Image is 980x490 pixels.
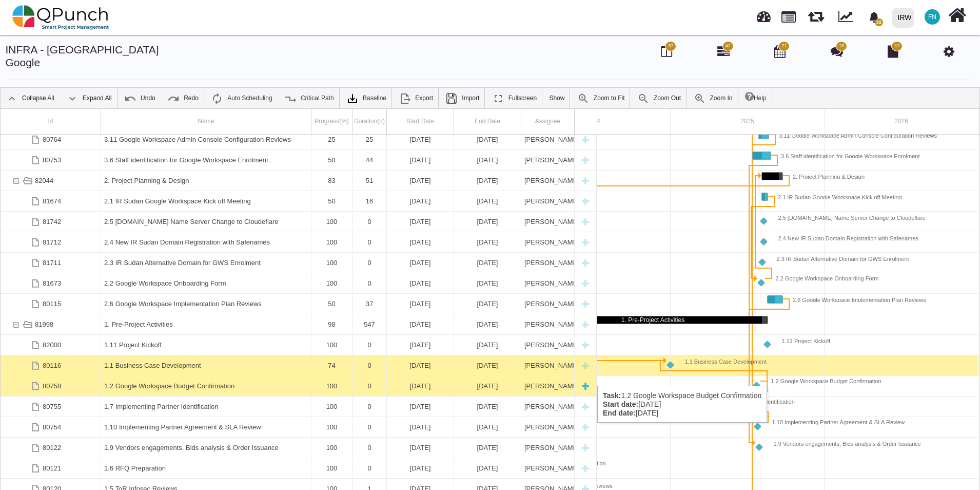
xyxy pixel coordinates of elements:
[768,235,918,243] div: 2.4 New IR Sudan Domain Registration with Safenames
[352,171,387,191] div: 51
[454,376,521,396] div: 24-07-2025
[1,273,597,294] div: Task: 2.2 Google Workspace Onboarding Form Start date: 04-08-2025 End date: 04-08-2025
[454,129,521,149] div: 21-08-2025
[311,232,352,252] div: 100
[668,43,673,50] span: 37
[43,212,61,232] div: 81742
[352,438,387,458] div: 0
[390,212,450,232] div: [DATE]
[356,253,383,273] div: 0
[101,417,311,437] div: 1.10 Implementing Partner Agreement & SLA Review
[457,129,518,149] div: [DATE]
[211,92,223,105] img: ic_auto_scheduling_24.ade0d5b.png
[761,193,768,201] div: Task: 2.1 IR Sudan Google Workspace Kick off Meeting Start date: 04-08-2025 End date: 19-08-2025
[356,171,383,191] div: 51
[162,88,204,108] a: Redo
[454,191,521,211] div: 19-08-2025
[454,397,521,417] div: 02-02-2025
[352,458,387,478] div: 0
[101,253,311,273] div: 2.3 IR Sudan Alternative Domain for GWS Enrolment
[521,253,575,273] div: Francis Ndichu,Mohammed Zabhier,Aamar Qayum,Asad Malik,
[694,92,706,105] img: ic_zoom_in.48fceee.png
[101,191,311,211] div: 2.1 IR Sudan Google Workspace Kick off Meeting
[1,150,101,170] div: 80753
[352,314,387,334] div: 547
[311,273,352,293] div: 100
[454,171,521,191] div: 23-09-2025
[104,294,308,314] div: 2.6 Google Workspace Implementation Plan Reviews
[440,88,484,108] a: Import
[887,1,918,34] a: IRW
[387,232,454,252] div: 10-08-2025
[521,150,575,170] div: Francis Ndichu, Samuel Serugo,Japheth Karumwa,Qasim Munir,
[521,355,575,375] div: Francis Ndichu
[1,171,597,191] div: Task: 2. Project Planning & Design Start date: 04-08-2025 End date: 23-09-2025
[101,355,311,375] div: 1.1 Business Case Development
[726,43,731,50] span: 42
[578,335,593,355] div: New task
[101,294,311,314] div: 2.6 Google Workspace Implementation Plan Reviews
[717,45,730,58] i: Gantt
[521,417,575,437] div: Francis Ndichu,Aamar Qayum,Mohammed Zabhier,
[1,438,101,458] div: 80122
[1,335,597,355] div: Task: 1.11 Project Kickoff Start date: 19-08-2025 End date: 19-08-2025
[632,88,686,108] a: Zoom Out
[1,212,597,232] div: Task: 2.5 IRSudan.org Name Server Change to Cloudeflare Start date: 11-08-2025 End date: 11-08-2025
[352,191,387,211] div: 16
[578,212,593,232] div: New task
[66,92,79,105] img: ic_expand_all_24.71e1805.png
[781,7,796,23] span: Projects
[524,212,571,232] div: [PERSON_NAME]
[356,232,383,252] div: 0
[454,212,521,232] div: 11-08-2025
[352,273,387,293] div: 0
[578,253,593,273] div: New task
[521,458,575,478] div: Francis Ndichu
[521,314,575,334] div: Francis Ndichu,Qasim Munir,Aamar Qayum,
[279,88,339,108] a: Critical Path
[1,417,597,438] div: Task: 1.10 Implementing Partner Agreement & SLA Review Start date: 27-07-2025 End date: 27-07-2025
[578,129,593,149] div: New task
[104,273,308,293] div: 2.2 Google Workspace Onboarding Form
[352,376,387,396] div: 0
[865,8,883,26] div: Notification
[572,88,630,108] a: Zoom to Fit
[101,171,311,191] div: 2. Project Planning & Design
[521,191,575,211] div: Aamar Qayum,Francis Ndichu,Mohammed Zabhier,
[352,335,387,355] div: 0
[1,294,597,314] div: Task: 2.6 Google Workspace Implementation Plan Reviews Start date: 18-08-2025 End date: 23-09-2025
[888,45,898,58] i: Document Library
[454,294,521,314] div: 23-09-2025
[457,232,518,252] div: [DATE]
[833,1,863,34] div: Dynamic Report
[352,253,387,273] div: 0
[578,417,593,437] div: New task
[1,376,101,396] div: 80758
[315,273,349,293] div: 100
[1,129,101,149] div: 80764
[578,171,593,191] div: New task
[387,212,454,232] div: 11-08-2025
[758,131,769,139] div: Task: 3.11 Google Workspace Admin Console Configuration Reviews Start date: 28-07-2025 End date: ...
[521,171,575,191] div: Francis Ndichu,Aamar Qayum,Qasim Munir, Samuel Serugo,Japheth Karumwa,
[43,191,61,211] div: 81674
[457,150,518,170] div: [DATE]
[863,1,888,33] a: bell fill32
[521,335,575,355] div: Francis Ndichu
[767,295,783,304] div: Task: 2.6 Google Workspace Implementation Plan Reviews Start date: 18-08-2025 End date: 23-09-2025
[831,45,843,58] i: Punch Discussion
[454,355,521,375] div: 01-01-2025
[101,314,311,334] div: 1. Pre-Project Activities
[524,129,571,149] div: [PERSON_NAME]
[390,171,450,191] div: [DATE]
[1,212,101,232] div: 81742
[689,88,738,108] a: Zoom In
[311,150,352,170] div: 50
[1,191,597,212] div: Task: 2.1 IR Sudan Google Workspace Kick off Meeting Start date: 04-08-2025 End date: 19-08-2025
[311,397,352,417] div: 100
[578,191,593,211] div: New task
[356,212,383,232] div: 0
[206,88,277,108] a: Auto Scheduling
[521,109,575,134] div: Assignee
[311,294,352,314] div: 50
